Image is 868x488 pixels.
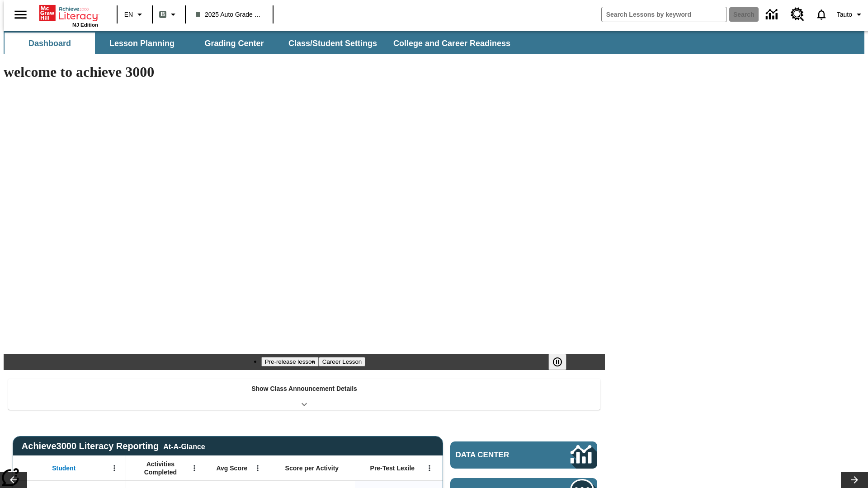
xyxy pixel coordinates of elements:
[216,464,247,472] span: Avg Score
[52,464,75,472] span: Student
[785,2,810,27] a: Resource Center, Will open in new tab
[281,33,384,54] button: Class/Student Settings
[7,1,34,28] button: Open side menu
[261,357,319,366] button: Slide 1 Pre-release lesson
[841,472,868,488] button: Lesson carousel, Next
[450,441,597,469] a: Data Center
[548,354,566,370] button: Pause
[760,2,785,27] a: Data Center
[548,354,576,370] div: Pause
[131,460,190,476] span: Activities Completed
[124,10,133,19] span: EN
[196,10,263,19] span: 2025 Auto Grade 1 B
[22,441,205,451] span: Achieve3000 Literacy Reporting
[285,464,339,472] span: Score per Activity
[4,64,605,80] h1: welcome to achieve 3000
[39,3,98,28] div: Home
[156,6,182,23] button: Boost Class color is gray green. Change class color
[189,33,279,54] button: Grading Center
[810,3,833,26] a: Notifications
[4,33,519,54] div: SubNavbar
[251,384,357,394] p: Show Class Announcement Details
[319,357,365,366] button: Slide 2 Career Lesson
[8,379,600,410] div: Show Class Announcement Details
[837,10,852,19] span: Tauto
[160,9,165,20] span: B
[5,33,95,54] button: Dashboard
[456,450,540,460] span: Data Center
[386,33,518,54] button: College and Career Readiness
[4,31,864,54] div: SubNavbar
[120,6,149,23] button: Language: EN, Select a language
[833,6,868,23] button: Profile/Settings
[370,464,415,472] span: Pre-Test Lexile
[72,22,98,28] span: NJ Edition
[97,33,187,54] button: Lesson Planning
[602,7,726,22] input: search field
[39,4,98,22] a: Home
[163,441,205,451] div: At-A-Glance
[188,461,201,475] button: Open Menu
[251,461,264,475] button: Open Menu
[423,461,436,475] button: Open Menu
[108,461,121,475] button: Open Menu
